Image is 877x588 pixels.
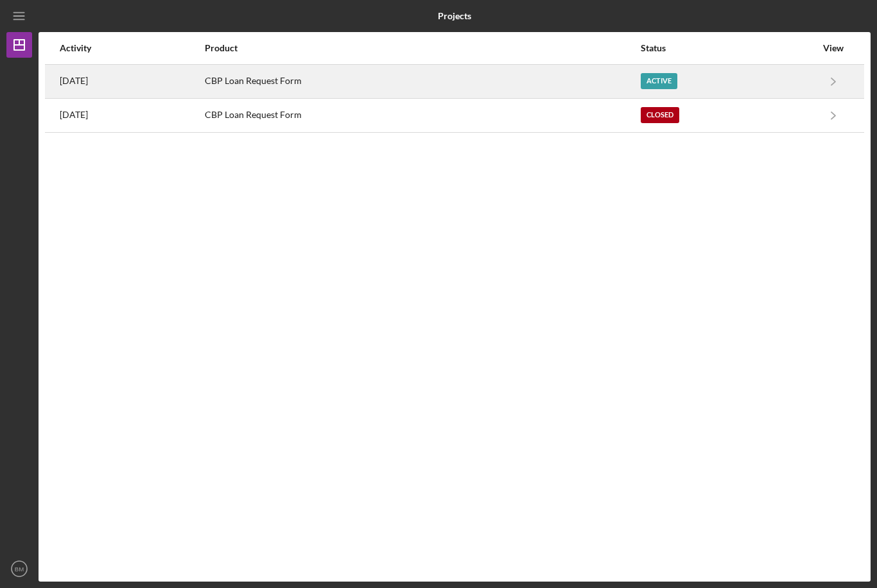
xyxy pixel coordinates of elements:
[15,566,24,573] text: BM
[817,43,849,53] div: View
[438,11,471,21] b: Projects
[641,73,677,89] div: Active
[205,43,639,53] div: Product
[60,76,88,86] time: 2025-07-07 22:06
[60,110,88,120] time: 2023-10-02 16:54
[6,556,32,582] button: BM
[205,65,639,97] div: CBP Loan Request Form
[60,43,204,53] div: Activity
[641,107,679,123] div: Closed
[641,43,816,53] div: Status
[205,99,639,131] div: CBP Loan Request Form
